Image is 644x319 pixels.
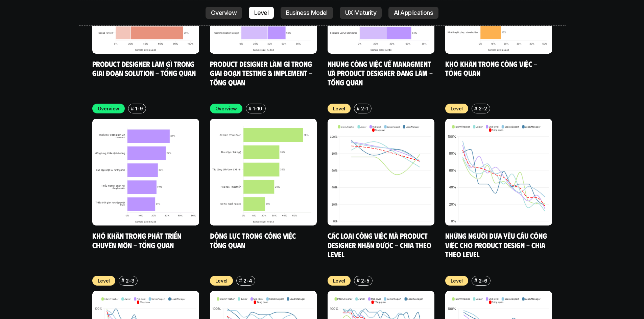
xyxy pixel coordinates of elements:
p: 2-3 [126,277,134,284]
a: Động lực trong công việc - Tổng quan [210,231,303,249]
p: 1-10 [253,105,262,112]
p: 1-9 [135,105,143,112]
h6: # [131,106,134,111]
p: 2-2 [479,105,487,112]
p: 2-6 [479,277,487,284]
a: Product Designer làm gì trong giai đoạn Solution - Tổng quan [92,59,196,78]
a: Business Model [281,7,333,19]
a: AI Applications [388,7,438,19]
a: Level [249,7,274,19]
h6: # [357,106,360,111]
h6: # [239,278,242,283]
p: Overview [215,105,237,112]
p: 2-4 [243,277,252,284]
p: Level [451,105,463,112]
p: Level [333,277,345,284]
p: 2-5 [361,277,369,284]
a: Những người đưa yêu cầu công việc cho Product Design - Chia theo Level [445,231,549,259]
h6: # [121,278,124,283]
p: Level [215,277,228,284]
a: Khó khăn trong công việc - Tổng quan [445,59,539,78]
p: Level [98,277,110,284]
a: Khó khăn trong phát triển chuyên môn - Tổng quan [92,231,183,249]
h6: # [474,278,477,283]
a: Các loại công việc mà Product Designer nhận được - Chia theo Level [328,231,433,259]
h6: # [248,106,252,111]
h6: # [474,106,477,111]
p: Level [333,105,345,112]
p: AI Applications [394,9,433,16]
p: Level [451,277,463,284]
p: UX Maturity [345,9,376,16]
p: Business Model [286,9,328,16]
a: Product Designer làm gì trong giai đoạn Testing & Implement - Tổng quan [210,59,314,87]
a: Những công việc về Managment và Product Designer đang làm - Tổng quan [328,59,434,87]
a: Overview [206,7,242,19]
p: Overview [211,9,237,16]
p: Overview [98,105,120,112]
a: UX Maturity [340,7,382,19]
p: Level [254,9,268,16]
p: 2-1 [361,105,368,112]
h6: # [357,278,360,283]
